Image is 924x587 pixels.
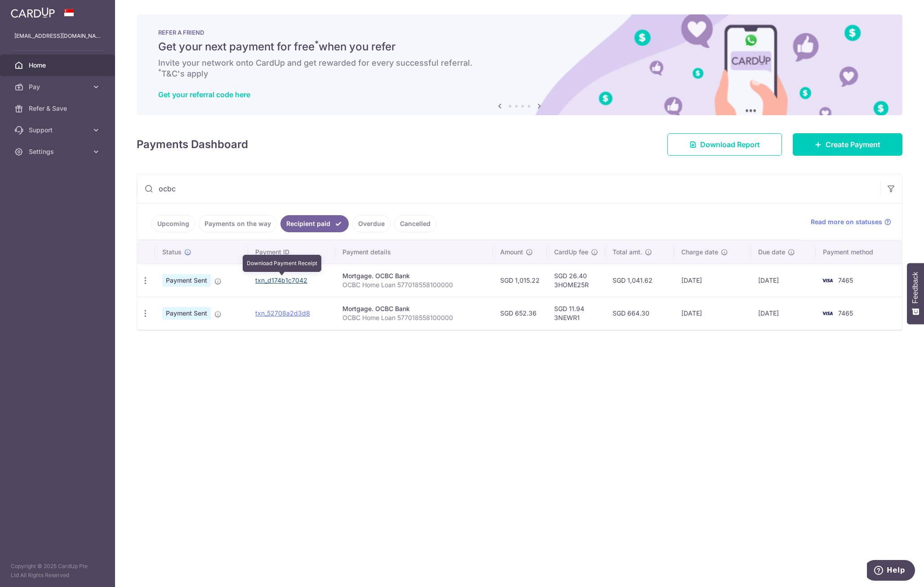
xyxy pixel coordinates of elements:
th: Payment ID [248,240,335,264]
a: Get your referral code here [158,90,250,99]
span: Support [29,126,88,135]
td: SGD 11.94 3NEWR1 [547,297,605,330]
span: 7465 [838,276,853,284]
a: Read more on statuses [811,217,891,226]
p: REFER A FRIEND [158,29,881,36]
img: RAF banner [137,14,902,115]
div: Mortgage. OCBC Bank [342,271,486,280]
img: CardUp [11,7,55,18]
a: Create Payment [793,133,902,156]
h5: Get your next payment for free when you refer [158,40,881,54]
input: Search by recipient name, payment id or reference [137,174,880,203]
span: Payment Sent [162,307,211,320]
td: [DATE] [751,297,816,330]
a: txn_52708a2d3d8 [255,309,310,317]
span: Charge date [681,248,718,257]
a: Recipient paid [280,215,349,232]
p: OCBC Home Loan 577018558100000 [342,313,486,322]
div: Mortgage. OCBC Bank [342,304,486,313]
span: Create Payment [826,139,880,150]
td: SGD 1,041.62 [605,264,674,297]
h4: Payments Dashboard [137,136,248,153]
iframe: Opens a widget where you can find more information [867,560,915,582]
td: SGD 664.30 [605,297,674,330]
span: Due date [758,248,785,257]
span: Status [162,248,182,257]
span: Refer & Save [29,104,88,113]
img: Bank Card [818,308,836,319]
p: OCBC Home Loan 577018558100000 [342,280,486,289]
td: SGD 652.36 [493,297,547,330]
span: Total amt. [613,248,642,257]
span: Home [29,61,88,70]
a: Payments on the way [199,215,277,232]
a: Overdue [352,215,391,232]
td: [DATE] [674,264,751,297]
a: txn_d174b1c7042 [255,276,307,284]
span: Download Report [700,139,760,150]
span: CardUp fee [554,248,588,257]
td: [DATE] [751,264,816,297]
span: Feedback [911,272,920,303]
td: SGD 26.40 3HOME25R [547,264,605,297]
p: [EMAIL_ADDRESS][DOMAIN_NAME] [14,32,101,41]
button: Feedback - Show survey [907,263,924,324]
th: Payment details [335,240,493,264]
span: Pay [29,82,88,91]
span: Settings [29,147,88,156]
td: [DATE] [674,297,751,330]
a: Upcoming [151,215,195,232]
span: 7465 [838,309,853,317]
a: Cancelled [394,215,436,232]
span: Payment Sent [162,274,211,287]
span: Read more on statuses [811,217,882,226]
img: Bank Card [818,275,836,286]
a: Download Report [667,133,782,156]
h6: Invite your network onto CardUp and get rewarded for every successful referral. T&C's apply [158,58,881,79]
th: Payment method [816,240,902,264]
span: Amount [500,248,523,257]
td: SGD 1,015.22 [493,264,547,297]
div: Download Payment Receipt [243,255,321,272]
